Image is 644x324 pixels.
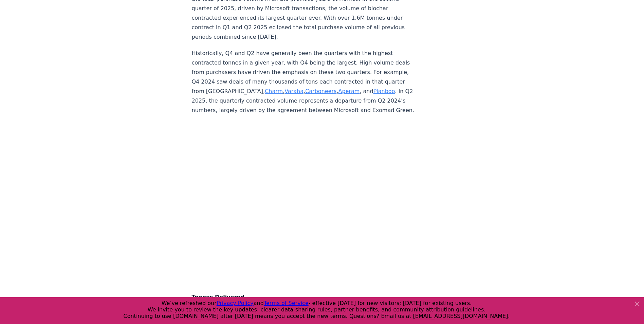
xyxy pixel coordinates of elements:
[192,293,417,301] h4: Tonnes Delivered
[192,122,417,285] iframe: Stacked column chart
[192,49,417,115] p: Historically, Q4 and Q2 have generally been the quarters with the highest contracted tonnes in a ...
[265,88,283,94] a: Charm
[305,88,336,94] a: Carboneers
[373,88,395,94] a: Planboo
[338,88,360,94] a: Aperam
[284,88,303,94] a: Varaha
